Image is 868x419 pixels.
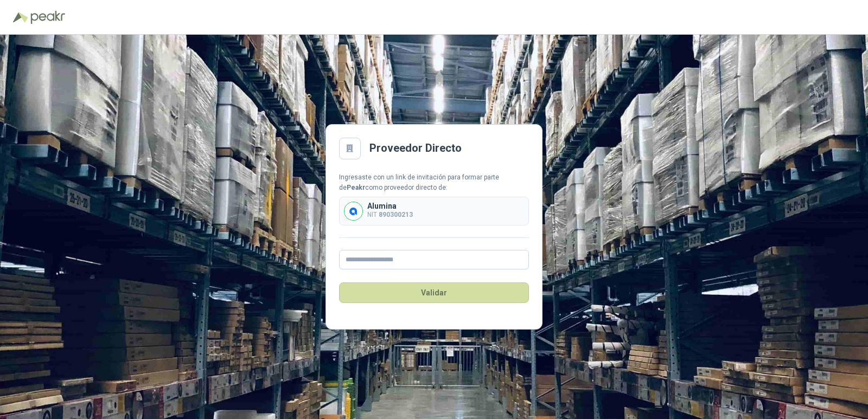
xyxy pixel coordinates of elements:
img: Company Logo [344,202,362,220]
img: Logo [13,12,28,23]
p: NIT [367,210,413,220]
img: Peakr [30,11,65,24]
b: 890300213 [379,211,413,218]
button: Validar [339,282,529,303]
div: Ingresaste con un link de invitación para formar parte de como proveedor directo de: [339,172,529,193]
b: Peakr [347,184,365,191]
p: Alumina [367,202,413,210]
h2: Proveedor Directo [369,140,462,157]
